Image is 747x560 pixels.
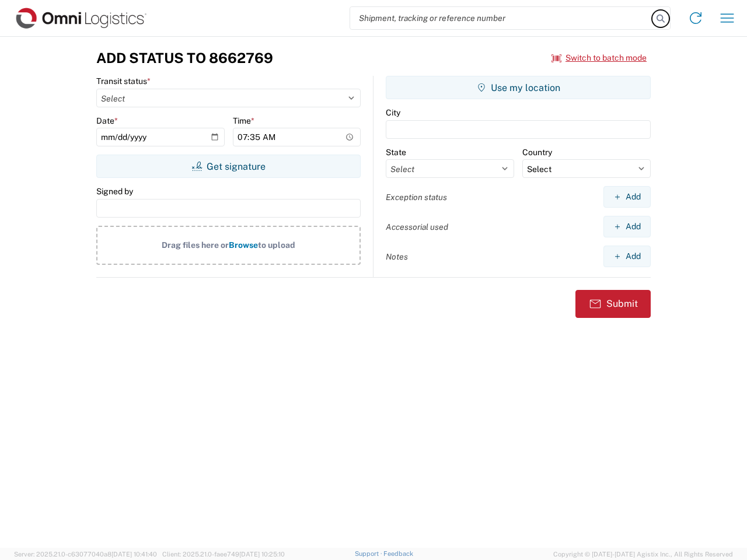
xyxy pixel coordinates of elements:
[603,246,651,267] button: Add
[386,251,408,262] label: Notes
[575,290,651,318] button: Submit
[386,147,406,157] label: State
[162,551,285,558] span: Client: 2025.21.0-faee749
[603,216,651,237] button: Add
[96,186,133,197] label: Signed by
[350,7,652,29] input: Shipment, tracking or reference number
[386,222,448,232] label: Accessorial used
[96,76,151,86] label: Transit status
[239,551,285,558] span: [DATE] 10:25:10
[386,107,400,118] label: City
[229,240,258,250] span: Browse
[386,192,447,202] label: Exception status
[553,549,733,559] span: Copyright © [DATE]-[DATE] Agistix Inc., All Rights Reserved
[522,147,552,157] label: Country
[111,551,157,558] span: [DATE] 10:41:40
[383,550,413,557] a: Feedback
[233,116,254,126] label: Time
[551,48,647,68] button: Switch to batch mode
[14,551,157,558] span: Server: 2025.21.0-c63077040a8
[258,240,295,250] span: to upload
[96,155,361,178] button: Get signature
[386,76,651,99] button: Use my location
[96,116,118,126] label: Date
[162,240,229,250] span: Drag files here or
[96,50,273,66] h3: Add Status to 8662769
[603,186,651,208] button: Add
[355,550,384,557] a: Support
